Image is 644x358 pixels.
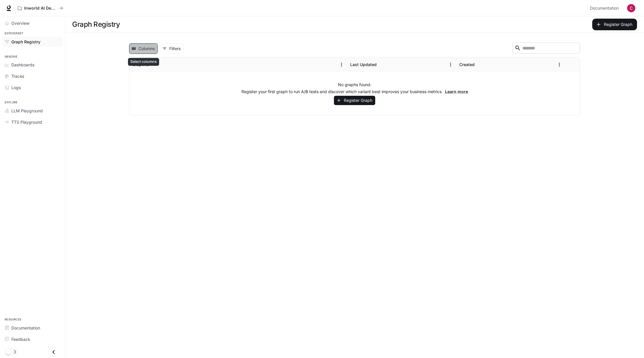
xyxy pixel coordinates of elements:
span: Feedback [11,336,30,342]
button: Close drawer [47,346,60,358]
a: LLM Playground [2,106,63,116]
button: Menu [337,60,346,69]
button: All workspaces [15,2,66,14]
a: Feedback [2,334,63,344]
p: Register your first graph to run A/B tests and discover which variant best improves your business... [241,89,468,95]
button: User avatar [625,2,637,14]
a: Logs [2,82,63,93]
h1: Graph Registry [72,19,120,30]
a: Learn more [445,89,468,94]
span: Overview [11,20,29,26]
div: Select columns [128,58,159,66]
button: Register Graph [592,19,637,30]
a: Dashboards [2,60,63,70]
span: Dashboards [11,62,34,68]
a: Graph Registry [2,37,63,47]
span: Documentation [590,5,619,12]
div: Created [459,62,475,67]
button: Menu [555,60,564,69]
span: Documentation [11,325,40,331]
span: TTS Playground [11,119,42,125]
p: Inworld AI Demos [24,6,57,11]
a: Traces [2,71,63,81]
p: No graphs found. [338,82,371,88]
a: Documentation [2,323,63,333]
span: Dark mode toggle [5,348,11,355]
span: LLM Playground [11,108,43,114]
span: Traces [11,73,24,79]
a: Overview [2,18,63,28]
div: Search [512,42,580,55]
button: Sort [475,60,484,69]
span: Logs [11,84,21,91]
button: Register Graph [334,96,375,105]
a: TTS Playground [2,117,63,127]
button: Sort [377,60,386,69]
button: Show filters [160,43,184,54]
span: Graph Registry [11,39,40,45]
button: Menu [446,60,455,69]
img: User avatar [627,4,635,12]
div: Last Updated [350,62,377,67]
button: Select columns [129,43,158,54]
a: Documentation [588,2,623,14]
